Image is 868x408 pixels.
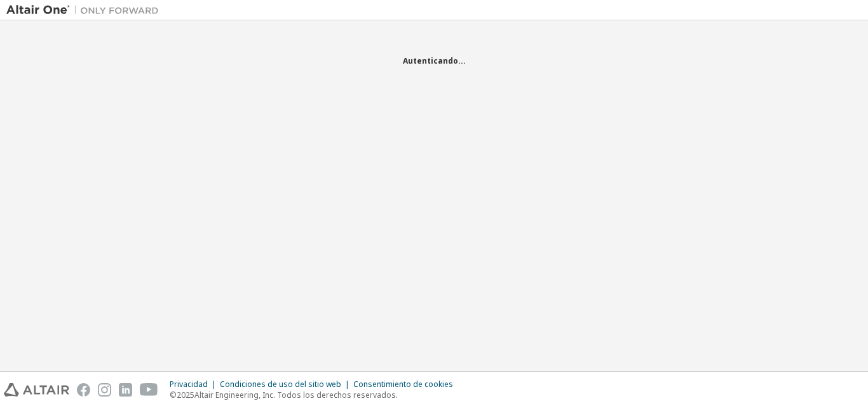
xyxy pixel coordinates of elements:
font: Privacidad [170,379,208,390]
font: Condiciones de uso del sitio web [220,379,341,390]
font: © [170,390,177,400]
img: youtube.svg [140,383,158,397]
img: linkedin.svg [119,383,132,397]
img: instagram.svg [98,383,111,397]
img: Altair Uno [6,4,165,17]
font: Autenticando... [403,55,466,66]
img: facebook.svg [77,383,90,397]
img: altair_logo.svg [4,383,69,397]
font: Consentimiento de cookies [353,379,453,390]
font: Altair Engineering, Inc. Todos los derechos reservados. [194,390,398,400]
font: 2025 [177,390,194,400]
